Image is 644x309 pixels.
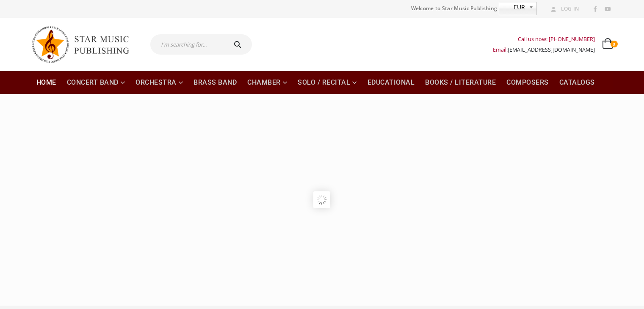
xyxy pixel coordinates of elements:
[508,46,595,53] a: [EMAIL_ADDRESS][DOMAIN_NAME]
[225,34,252,55] button: Search
[590,4,601,15] a: Facebook
[611,41,617,47] span: 0
[62,71,130,94] a: Concert Band
[150,34,225,55] input: I'm searching for...
[420,71,501,94] a: Books / Literature
[130,71,188,94] a: Orchestra
[602,4,613,15] a: Youtube
[554,71,600,94] a: Catalogs
[548,3,579,14] a: Log In
[499,2,525,12] span: EUR
[31,22,137,67] img: Star Music Publishing
[362,71,420,94] a: Educational
[188,71,242,94] a: Brass Band
[31,71,61,94] a: Home
[242,71,292,94] a: Chamber
[493,34,595,44] div: Call us now: [PHONE_NUMBER]
[293,71,362,94] a: Solo / Recital
[411,2,498,15] span: Welcome to Star Music Publishing
[501,71,554,94] a: Composers
[493,44,595,55] div: Email:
